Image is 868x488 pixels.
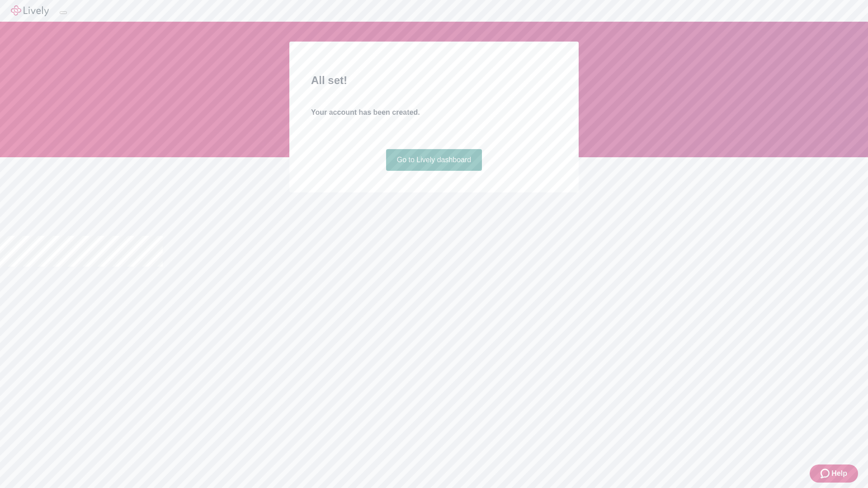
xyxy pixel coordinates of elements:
[821,468,831,479] svg: Zendesk support icon
[831,468,847,479] span: Help
[11,5,49,16] img: Lively
[810,465,858,483] button: Zendesk support iconHelp
[311,107,557,118] h4: Your account has been created.
[386,149,482,171] a: Go to Lively dashboard
[311,72,557,89] h2: All set!
[60,11,67,14] button: Log out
